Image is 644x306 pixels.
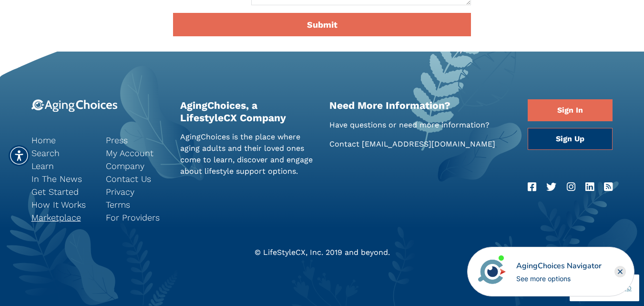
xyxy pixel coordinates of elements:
button: Submit [173,13,471,36]
a: Sign In [528,99,613,121]
p: Contact [329,138,514,150]
div: AgingChoices Navigator [516,260,602,272]
a: Search [31,147,92,159]
div: Accessibility Menu [9,145,30,166]
a: Press [106,134,166,147]
div: See more options [516,274,602,284]
a: For Providers [106,211,166,224]
div: Close [614,266,626,277]
a: Contact Us [106,172,166,185]
a: Facebook [528,179,536,195]
a: Instagram [567,179,575,195]
a: Get Started [31,185,92,198]
h2: Need More Information? [329,99,514,111]
a: Terms [106,198,166,211]
a: Learn [31,159,92,172]
a: In The News [31,172,92,185]
a: LinkedIn [585,179,594,195]
p: Have questions or need more information? [329,119,514,131]
div: © LifeStyleCX, Inc. 2019 and beyond. [24,247,620,258]
a: Sign Up [528,128,613,150]
a: How It Works [31,198,92,211]
a: Privacy [106,185,166,198]
a: Twitter [546,179,556,195]
a: RSS Feed [604,179,613,195]
a: Company [106,159,166,172]
a: Marketplace [31,211,92,224]
img: 9-logo.svg [31,99,118,112]
p: AgingChoices is the place where aging adults and their loved ones come to learn, discover and eng... [180,131,315,177]
h2: AgingChoices, a LifestyleCX Company [180,99,315,123]
a: My Account [106,147,166,159]
a: Home [31,134,92,147]
a: [EMAIL_ADDRESS][DOMAIN_NAME] [362,139,495,148]
img: avatar [476,255,508,288]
